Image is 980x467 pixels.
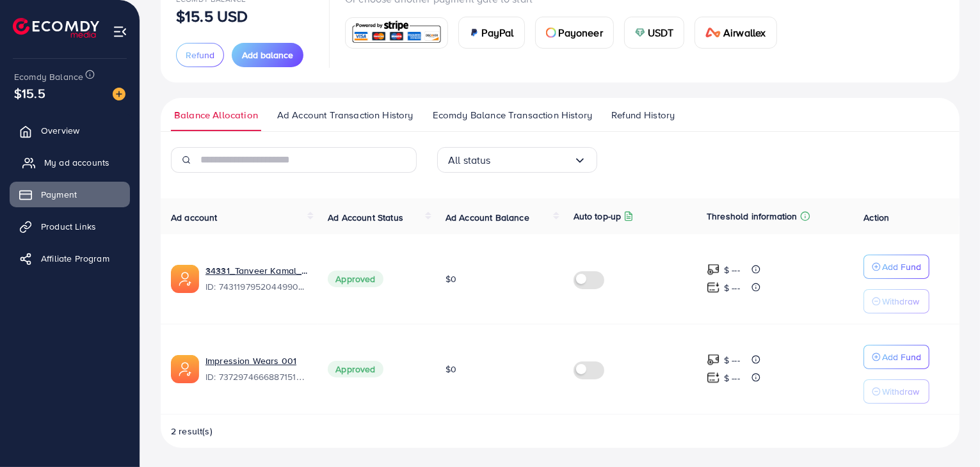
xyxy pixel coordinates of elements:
[448,150,491,170] span: All status
[171,265,199,293] img: ic-ads-acc.e4c84228.svg
[176,8,248,24] p: $15.5 USD
[723,25,766,40] span: Airwallex
[724,352,740,368] p: $ ---
[707,353,720,367] img: top-up amount
[41,220,96,233] span: Product Links
[446,273,456,285] span: $0
[705,28,721,38] img: card
[205,264,307,277] a: 34331_Tanveer Kamal_1730210609857
[242,49,293,61] span: Add balance
[864,289,929,313] button: Withdraw
[10,150,130,175] a: My ad accounts
[535,17,614,49] a: cardPayoneer
[864,255,929,279] button: Add Fund
[205,354,307,384] div: <span class='underline'>Impression Wears 001</span></br>7372974666887151633
[864,211,889,224] span: Action
[469,28,479,38] img: card
[345,17,448,49] a: card
[14,70,83,83] span: Ecomdy Balance
[328,211,403,224] span: Ad Account Status
[724,370,740,386] p: $ ---
[277,108,414,122] span: Ad Account Transaction History
[113,88,125,100] img: image
[205,264,307,294] div: <span class='underline'>34331_Tanveer Kamal_1730210609857</span></br>7431197952044990481
[491,150,574,170] input: Search for option
[171,355,199,383] img: ic-ads-acc.e4c84228.svg
[624,17,685,49] a: cardUSDT
[205,280,307,293] span: ID: 7431197952044990481
[446,363,456,376] span: $0
[882,294,919,309] p: Withdraw
[458,17,525,49] a: cardPayPal
[882,349,921,365] p: Add Fund
[648,25,674,40] span: USDT
[176,43,224,67] button: Refund
[349,19,444,47] img: card
[14,84,45,102] span: $15.5
[611,108,675,122] span: Refund History
[926,409,970,457] iframe: Chat
[10,182,130,207] a: Payment
[882,259,921,274] p: Add Fund
[446,211,529,224] span: Ad Account Balance
[41,188,77,201] span: Payment
[437,147,597,173] div: Search for option
[328,361,383,377] span: Approved
[232,43,303,67] button: Add balance
[10,214,130,239] a: Product Links
[41,252,109,265] span: Affiliate Program
[882,384,919,399] p: Withdraw
[44,156,109,169] span: My ad accounts
[171,425,213,438] span: 2 result(s)
[724,280,740,296] p: $ ---
[13,18,99,38] img: logo
[10,118,130,143] a: Overview
[174,108,258,122] span: Balance Allocation
[864,379,929,404] button: Withdraw
[707,371,720,384] img: top-up amount
[724,262,740,278] p: $ ---
[10,246,130,271] a: Affiliate Program
[328,271,383,287] span: Approved
[707,209,797,224] p: Threshold information
[113,24,127,39] img: menu
[559,25,603,40] span: Payoneer
[171,211,218,224] span: Ad account
[707,281,720,294] img: top-up amount
[41,124,79,137] span: Overview
[635,28,645,38] img: card
[695,17,776,49] a: cardAirwallex
[433,108,592,122] span: Ecomdy Balance Transaction History
[574,209,622,224] p: Auto top-up
[205,370,307,383] span: ID: 7372974666887151633
[546,28,556,38] img: card
[864,345,929,369] button: Add Fund
[482,25,514,40] span: PayPal
[186,49,214,61] span: Refund
[707,263,720,276] img: top-up amount
[205,354,296,367] a: Impression Wears 001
